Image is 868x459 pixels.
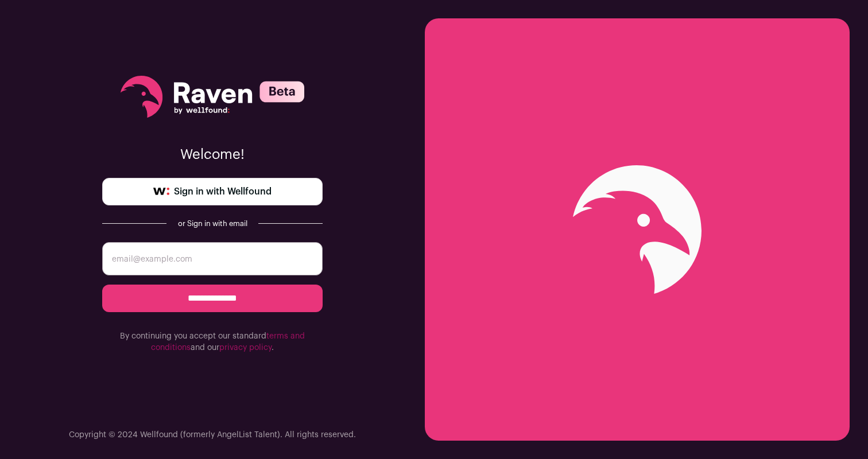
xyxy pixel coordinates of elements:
[176,219,249,228] div: or Sign in with email
[151,332,305,352] a: terms and conditions
[102,330,323,353] p: By continuing you accept our standard and our .
[153,188,169,196] img: wellfound-symbol-flush-black-fb3c872781a75f747ccb3a119075da62bfe97bd399995f84a933054e44a575c4.png
[174,185,272,199] span: Sign in with Wellfound
[69,429,356,441] p: Copyright © 2024 Wellfound (formerly AngelList Talent). All rights reserved.
[102,242,323,275] input: email@example.com
[102,178,323,205] a: Sign in with Wellfound
[102,146,323,164] p: Welcome!
[219,344,272,352] a: privacy policy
